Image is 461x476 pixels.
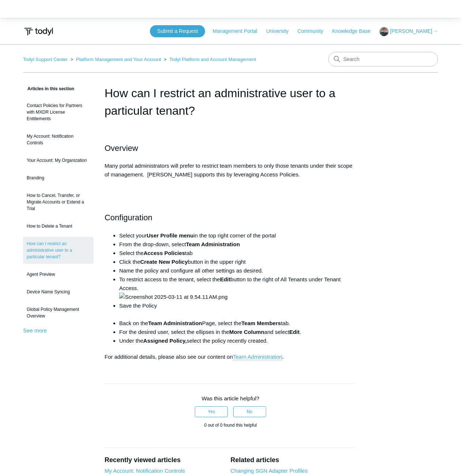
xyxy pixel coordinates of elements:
strong: Team Members [241,320,281,326]
a: Changing SGN Adapter Profiles [230,468,307,474]
li: To restrict access to the tenant, select the button to the right of All Tenants under Tenant Access. [119,275,356,301]
strong: Edit [220,276,230,282]
strong: User Profile menu [147,232,193,239]
a: Your Account: My Organization [23,153,94,167]
li: Under the select the policy recently created. [119,336,356,345]
a: How to Cancel, Transfer, or Migrate Accounts or Extend a Trial [23,189,94,216]
strong: Create New Policy [140,259,188,265]
span: Articles in this section [23,86,74,91]
a: Global Policy Management Overview [23,302,94,323]
a: How can I restrict an administrative user to a particular tenant? [23,237,94,264]
strong: Edit [289,329,299,335]
a: Management Portal [213,27,265,35]
a: How to Delete a Tenant [23,219,94,233]
li: Back on the Page, select the tab. [119,319,356,328]
li: Todyl Support Center [23,57,69,62]
li: Platform Management and Your Account [69,57,163,62]
a: Submit a Request [150,25,205,37]
img: Todyl Support Center Help Center home page [23,25,54,38]
input: Search [328,52,438,66]
a: My Account: Notification Controls [23,129,94,150]
span: 0 out of 0 found this helpful [204,423,257,428]
a: Platform Management and Your Account [76,57,161,62]
span: [PERSON_NAME] [390,28,432,34]
p: Many portal administrators will prefer to restrict team members to only those tenants under their... [105,161,356,179]
p: For additional details, please also see our content on . [105,353,356,361]
a: My Account: Notification Controls [105,468,185,474]
a: Agent Preview [23,267,94,281]
strong: Team Administration [186,241,240,247]
a: Todyl Platform and Account Management [169,57,256,62]
strong: Team Administration [148,320,202,326]
span: Was this article helpful? [202,395,260,401]
button: [PERSON_NAME] [379,27,438,36]
a: Knowledge Base [332,27,378,35]
li: Select the tab [119,249,356,258]
strong: More Column [229,329,264,335]
li: Name the policy and configure all other settings as desired. [119,266,356,275]
a: Community [298,27,331,35]
a: Device Name Syncing [23,285,94,299]
h2: Recently viewed articles [105,455,223,465]
a: Contact Policies for Partners with MXDR License Entitlements [23,99,94,126]
button: This article was not helpful [233,406,266,417]
li: From the drop-down, select [119,240,356,249]
li: Todyl Platform and Account Management [162,57,256,62]
li: Select your in the top right corner of the portal [119,231,356,240]
img: Screenshot 2025-03-11 at 9.54.11 AM.png [119,293,228,301]
h2: Overview [105,142,356,155]
a: Todyl Support Center [23,57,68,62]
li: Save the Policy [119,301,356,319]
li: Click the button in the upper right [119,258,356,266]
a: Branding [23,171,94,185]
h2: Related articles [230,455,356,465]
strong: Access Policies [144,250,185,256]
a: Team Administration [233,354,282,360]
strong: Assigned Policy, [143,338,187,344]
a: University [266,27,296,35]
button: This article was helpful [195,406,228,417]
a: See more [23,327,47,334]
h2: Configuration [105,211,356,224]
li: For the desired user, select the ellipses in the and select . [119,328,356,336]
h1: How can I restrict an administrative user to a particular tenant? [105,84,356,119]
